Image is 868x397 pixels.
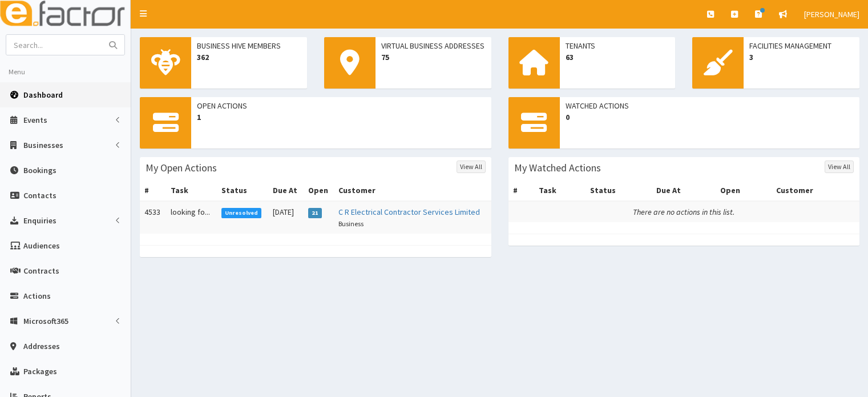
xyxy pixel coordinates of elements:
span: 362 [197,51,301,63]
span: 1 [197,111,486,123]
small: Business [338,219,364,228]
th: Status [586,180,652,201]
span: Audiences [23,240,60,251]
h3: My Open Actions [146,163,217,173]
a: View All [457,161,486,173]
i: There are no actions in this list. [633,207,734,217]
span: Business Hive Members [197,40,301,51]
span: 63 [566,51,670,63]
th: Customer [772,180,859,201]
span: Contracts [23,266,59,276]
td: looking fo... [166,201,217,234]
span: Open Actions [197,100,486,111]
th: Task [534,180,586,201]
td: 4533 [140,201,166,234]
span: 0 [566,111,854,123]
span: Tenants [566,40,670,51]
span: Enquiries [23,215,56,226]
span: Dashboard [23,90,63,100]
span: 3 [749,51,854,63]
td: [DATE] [268,201,304,234]
a: View All [825,161,854,173]
th: # [508,180,535,201]
span: 21 [308,208,322,218]
span: Contacts [23,190,56,200]
span: Unresolved [221,208,262,218]
span: Facilities Management [749,40,854,51]
th: # [140,180,166,201]
span: Events [23,115,47,125]
span: Actions [23,291,51,301]
th: Task [166,180,217,201]
th: Customer [334,180,491,201]
span: Bookings [23,165,56,175]
span: [PERSON_NAME] [804,9,859,19]
a: C R Electrical Contractor Services Limited [338,207,480,217]
th: Due At [268,180,304,201]
span: Addresses [23,341,60,351]
input: Search... [6,35,102,55]
span: Packages [23,366,57,376]
span: Businesses [23,140,63,150]
th: Open [716,180,771,201]
th: Open [304,180,334,201]
span: Microsoft365 [23,316,68,326]
h3: My Watched Actions [514,163,601,173]
span: Virtual Business Addresses [381,40,486,51]
span: Watched Actions [566,100,854,111]
th: Due At [652,180,716,201]
span: 75 [381,51,486,63]
th: Status [217,180,268,201]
